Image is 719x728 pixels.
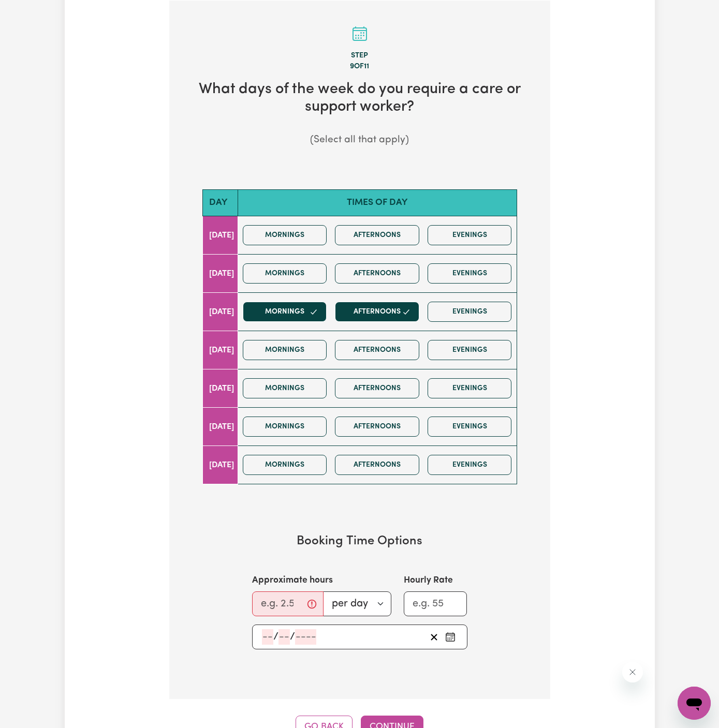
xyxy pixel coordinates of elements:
[335,417,419,437] button: Afternoons
[335,302,419,322] button: Afternoons
[335,263,419,284] button: Afternoons
[290,631,295,643] span: /
[335,340,419,360] button: Afternoons
[428,225,512,245] button: Evenings
[202,189,238,216] th: Day
[243,378,327,398] button: Mornings
[278,629,290,645] input: --
[186,81,534,116] h2: What days of the week do you require a care or support worker?
[186,50,534,62] div: Step
[243,302,327,322] button: Mornings
[404,591,467,616] input: e.g. 55
[428,263,512,284] button: Evenings
[273,631,278,643] span: /
[428,340,512,360] button: Evenings
[202,369,238,408] td: [DATE]
[428,302,512,322] button: Evenings
[202,331,238,369] td: [DATE]
[428,378,512,398] button: Evenings
[335,225,419,245] button: Afternoons
[243,225,327,245] button: Mornings
[238,189,517,216] th: Times of day
[186,61,534,72] div: 9 of 11
[252,591,324,616] input: e.g. 2.5
[678,687,711,720] iframe: Button to launch messaging window
[295,629,316,645] input: ----
[243,417,327,437] button: Mornings
[335,455,419,475] button: Afternoons
[202,534,517,549] h3: Booking Time Options
[428,455,512,475] button: Evenings
[243,263,327,284] button: Mornings
[426,629,442,645] button: Clear start date
[252,574,333,587] label: Approximate hours
[404,574,453,587] label: Hourly Rate
[186,133,534,148] p: (Select all that apply)
[202,216,238,255] td: [DATE]
[243,340,327,360] button: Mornings
[202,446,238,484] td: [DATE]
[262,629,273,645] input: --
[6,7,63,16] span: Need any help?
[202,408,238,446] td: [DATE]
[202,255,238,293] td: [DATE]
[335,378,419,398] button: Afternoons
[243,455,327,475] button: Mornings
[202,293,238,331] td: [DATE]
[442,629,459,645] button: Pick an approximate start date
[428,417,512,437] button: Evenings
[622,662,643,682] iframe: Close message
